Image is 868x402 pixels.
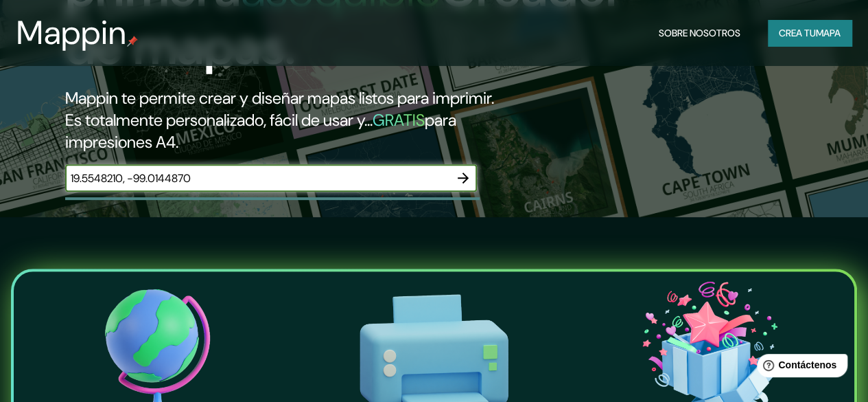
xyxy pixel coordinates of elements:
[65,170,449,186] input: Elige tu lugar favorito
[653,20,746,46] button: Sobre nosotros
[65,109,373,131] font: Es totalmente personalizado, fácil de usar y...
[373,109,425,131] font: GRATIS
[779,27,816,39] font: Crea tu
[127,36,138,47] img: pin de mapeo
[65,109,456,153] font: para impresiones A4.
[65,87,494,109] font: Mappin te permite crear y diseñar mapas listos para imprimir.
[768,20,852,46] button: Crea tumapa
[746,348,853,387] iframe: Lanzador de widgets de ayuda
[816,27,841,39] font: mapa
[16,11,127,54] font: Mappin
[659,27,740,39] font: Sobre nosotros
